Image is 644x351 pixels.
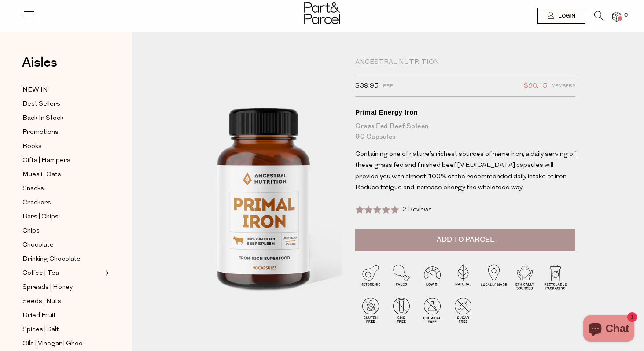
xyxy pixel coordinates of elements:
[22,155,70,166] span: Gifts | Hampers
[22,170,61,180] span: Muesli | Oats
[383,81,393,92] span: RRP
[22,211,103,222] a: Bars | Chips
[355,261,386,292] img: P_P-ICONS-Live_Bec_V11_Ketogenic.svg
[22,113,63,124] span: Back In Stock
[22,56,57,78] a: Aisles
[22,155,103,166] a: Gifts | Hampers
[448,295,478,325] img: P_P-ICONS-Live_Bec_V11_Sugar_Free.svg
[22,53,57,72] span: Aisles
[22,184,44,194] span: Snacks
[22,99,60,110] span: Best Sellers
[22,198,51,208] span: Crackers
[22,268,103,279] a: Coffee | Tea
[22,85,103,96] a: NEW IN
[524,81,547,92] span: $36.15
[22,169,103,180] a: Muesli | Oats
[22,99,103,110] a: Best Sellers
[537,8,585,24] a: Login
[509,261,540,292] img: P_P-ICONS-Live_Bec_V11_Ethically_Sourced.svg
[437,235,494,245] span: Add to Parcel
[22,127,59,138] span: Promotions
[355,108,575,117] div: Primal Energy Iron
[552,81,575,92] span: Members
[22,226,40,236] span: Chips
[22,296,61,307] span: Seeds | Nuts
[22,85,48,96] span: NEW IN
[540,261,571,292] img: P_P-ICONS-Live_Bec_V11_Recyclable_Packaging.svg
[402,207,432,213] span: 2 Reviews
[22,141,42,152] span: Books
[355,121,575,142] div: Grass Fed Beef Spleen 90 Capsules
[22,310,103,321] a: Dried Fruit
[355,81,379,92] span: $39.95
[22,339,83,349] span: Oils | Vinegar | Ghee
[22,225,103,236] a: Chips
[22,113,103,124] a: Back In Stock
[581,315,637,344] inbox-online-store-chat: Shopify online store chat
[22,183,103,194] a: Snacks
[22,254,103,265] a: Drinking Chocolate
[304,2,340,24] img: Part&Parcel
[386,295,417,325] img: P_P-ICONS-Live_Bec_V11_GMO_Free.svg
[22,240,54,251] span: Chocolate
[22,324,103,335] a: Spices | Salt
[355,58,575,67] div: Ancestral Nutrition
[556,12,575,20] span: Login
[22,296,103,307] a: Seeds | Nuts
[22,282,103,293] a: Spreads | Honey
[22,197,103,208] a: Crackers
[22,338,103,349] a: Oils | Vinegar | Ghee
[103,268,109,278] button: Expand/Collapse Coffee | Tea
[22,282,73,293] span: Spreads | Honey
[355,295,386,325] img: P_P-ICONS-Live_Bec_V11_Gluten_Free.svg
[355,151,575,192] span: Containing one of nature’s richest sources of heme iron, a daily serving of these grass fed and f...
[22,325,59,335] span: Spices | Salt
[417,261,448,292] img: P_P-ICONS-Live_Bec_V11_Low_Gi.svg
[22,310,56,321] span: Dried Fruit
[22,141,103,152] a: Books
[22,268,59,279] span: Coffee | Tea
[386,261,417,292] img: P_P-ICONS-Live_Bec_V11_Paleo.svg
[355,229,575,251] button: Add to Parcel
[448,261,478,292] img: P_P-ICONS-Live_Bec_V11_Natural.svg
[622,11,630,19] span: 0
[417,295,448,325] img: P_P-ICONS-Live_Bec_V11_Chemical_Free.svg
[612,12,621,21] a: 0
[22,212,59,222] span: Bars | Chips
[22,254,81,265] span: Drinking Chocolate
[478,261,509,292] img: P_P-ICONS-Live_Bec_V11_Locally_Made_2.svg
[22,240,103,251] a: Chocolate
[22,127,103,138] a: Promotions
